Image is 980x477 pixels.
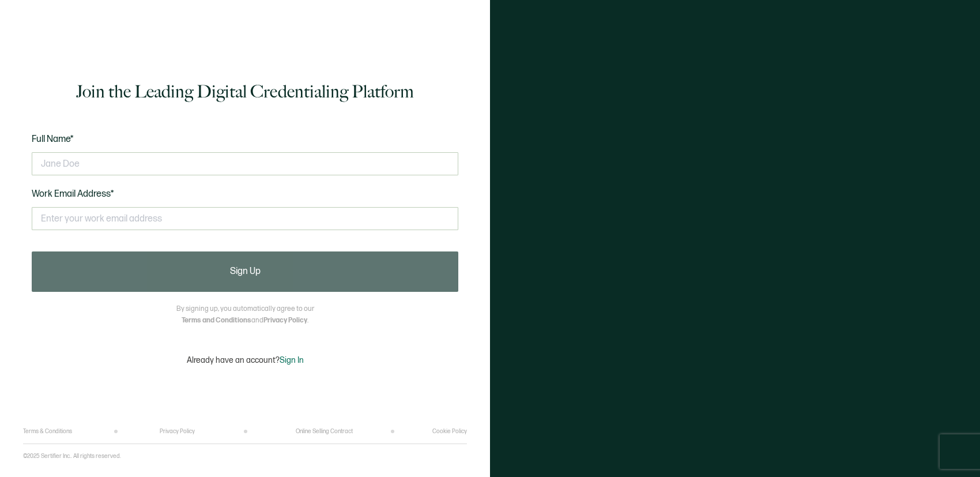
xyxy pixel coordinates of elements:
input: Jane Doe [32,152,458,175]
a: Cookie Policy [432,428,467,435]
h1: Join the Leading Digital Credentialing Platform [76,80,414,103]
a: Online Selling Contract [296,428,353,435]
p: ©2025 Sertifier Inc.. All rights reserved. [23,453,121,460]
span: Sign Up [230,267,261,276]
a: Privacy Policy [263,316,307,325]
a: Terms and Conditions [182,316,251,325]
input: Enter your work email address [32,207,458,230]
span: Work Email Address* [32,189,114,200]
span: Full Name* [32,134,74,145]
p: Already have an account? [187,355,304,365]
button: Sign Up [32,251,458,292]
a: Terms & Conditions [23,428,72,435]
a: Privacy Policy [160,428,195,435]
span: Sign In [280,355,304,365]
p: By signing up, you automatically agree to our and . [176,303,314,326]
